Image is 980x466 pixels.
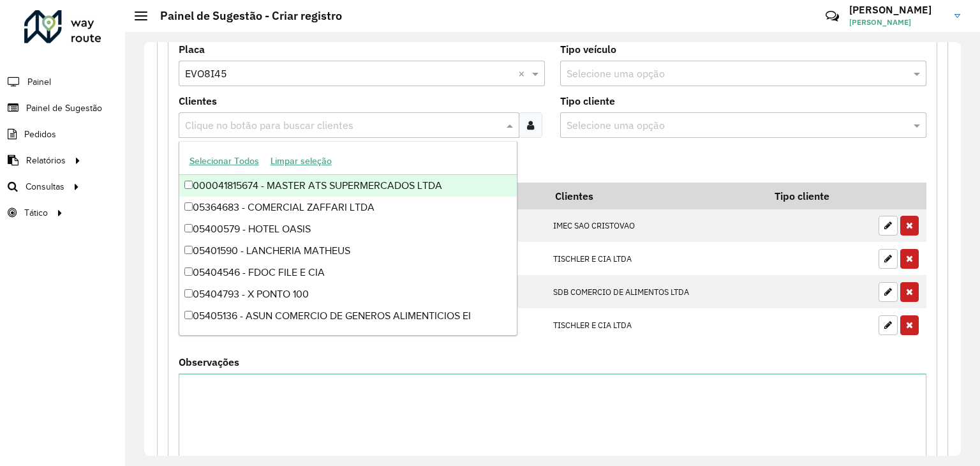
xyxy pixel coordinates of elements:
td: TISCHLER E CIA LTDA [546,308,766,342]
label: Tipo cliente [560,93,615,109]
div: 05404793 - X PONTO 100 [179,283,517,305]
label: Tipo veículo [560,41,616,57]
th: Clientes [546,183,766,209]
th: Tipo cliente [766,183,872,209]
ng-dropdown-panel: Options list [179,141,518,336]
td: TISCHLER E CIA LTDA [546,242,766,275]
span: Clear all [518,66,529,81]
span: [PERSON_NAME] [849,17,945,28]
span: Pedidos [24,128,56,141]
div: 05405955 - COMERCIAL FLEX [179,327,517,349]
span: Painel [27,75,51,89]
td: IMEC SAO CRISTOVAO [546,209,766,243]
span: Painel de Sugestão [26,101,102,115]
span: Tático [24,206,48,220]
div: 05404546 - FDOC FILE E CIA [179,262,517,283]
span: Consultas [26,180,64,193]
span: Relatórios [26,154,66,167]
label: Placa [179,41,205,57]
td: SDB COMERCIO DE ALIMENTOS LTDA [546,275,766,308]
a: Contato Rápido [819,3,846,30]
label: Clientes [179,93,217,109]
button: Selecionar Todos [184,151,265,171]
button: Limpar seleção [265,151,338,171]
label: Observações [179,354,239,370]
h3: [PERSON_NAME] [849,4,945,16]
h2: Painel de Sugestão - Criar registro [147,9,342,23]
div: 05400579 - HOTEL OASIS [179,218,517,240]
div: 05364683 - COMERCIAL ZAFFARI LTDA [179,197,517,218]
div: 000041815674 - MASTER ATS SUPERMERCADOS LTDA [179,175,517,197]
div: 05405136 - ASUN COMERCIO DE GENEROS ALIMENTICIOS EI [179,305,517,327]
div: 05401590 - LANCHERIA MATHEUS [179,240,517,262]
